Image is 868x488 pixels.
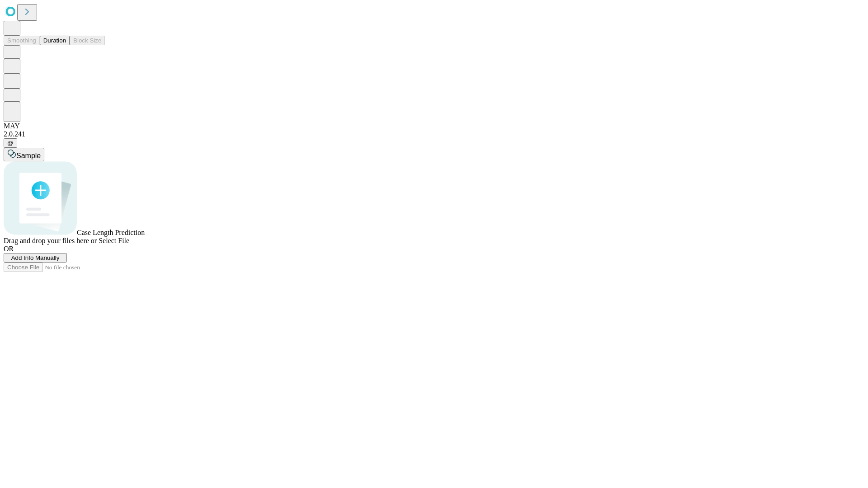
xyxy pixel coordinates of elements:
[70,36,105,45] button: Block Size
[4,253,67,263] button: Add Info Manually
[4,36,40,45] button: Smoothing
[4,148,44,161] button: Sample
[4,237,97,244] span: Drag and drop your files here or
[40,36,70,45] button: Duration
[16,152,41,160] span: Sample
[11,254,60,261] span: Add Info Manually
[4,245,14,253] span: OR
[4,122,864,130] div: MAY
[77,229,145,236] span: Case Length Prediction
[4,130,864,138] div: 2.0.241
[4,138,17,148] button: @
[7,140,14,146] span: @
[99,237,129,244] span: Select File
